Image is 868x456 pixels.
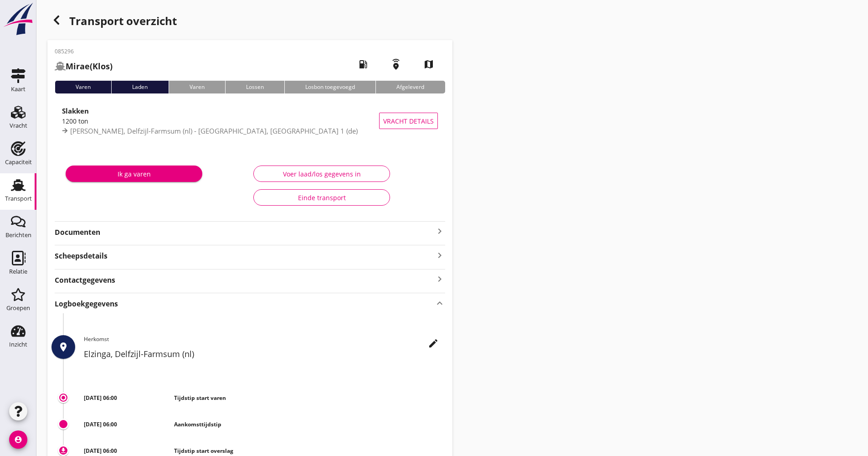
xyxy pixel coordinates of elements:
button: Vracht details [379,113,438,129]
div: Transport [5,196,32,202]
i: local_gas_station [350,52,376,77]
span: [PERSON_NAME], Delfzijl-Farmsum (nl) - [GEOGRAPHIC_DATA], [GEOGRAPHIC_DATA] 1 (de) [70,126,358,135]
strong: Aankomsttijdstip [174,420,221,428]
strong: Mirae [66,61,90,72]
strong: [DATE] 06:00 [84,447,117,455]
i: emergency_share [383,52,409,77]
strong: Slakken [62,106,89,115]
div: Afgeleverd [375,81,445,93]
div: Ik ga varen [73,169,195,179]
div: Losbon toegevoegd [284,81,375,93]
p: 085296 [55,47,113,56]
div: Berichten [5,232,31,238]
i: download [60,447,67,454]
strong: [DATE] 06:00 [84,394,117,402]
i: map [416,52,442,77]
strong: Tijdstip start overslag [174,447,233,455]
a: Slakken1200 ton[PERSON_NAME], Delfzijl-Farmsum (nl) - [GEOGRAPHIC_DATA], [GEOGRAPHIC_DATA] 1 (de)... [55,101,445,141]
h2: Elzinga, Delfzijl-Farmsum (nl) [84,348,445,360]
div: Einde transport [261,193,382,202]
h2: (Klos) [55,60,113,73]
div: Relatie [9,269,27,275]
strong: Scheepsdetails [55,251,108,261]
i: place [58,342,69,352]
i: keyboard_arrow_right [434,226,445,237]
i: keyboard_arrow_right [434,273,445,285]
div: Lossen [225,81,284,93]
i: trip_origin [60,394,67,401]
img: logo-small.a267ee39.svg [2,2,35,36]
strong: Documenten [55,227,434,238]
button: Ik ga varen [66,166,202,182]
div: Groepen [6,305,30,311]
button: Voer laad/los gegevens in [253,166,390,182]
button: Einde transport [253,189,390,206]
div: Capaciteit [5,159,32,165]
h1: Transport overzicht [47,11,452,40]
div: Voer laad/los gegevens in [261,169,382,179]
div: Varen [55,81,111,93]
div: Varen [169,81,225,93]
strong: Tijdstip start varen [174,394,226,402]
div: Vracht [10,123,27,129]
i: keyboard_arrow_right [434,249,445,261]
div: Kaart [11,86,26,92]
i: keyboard_arrow_up [434,297,445,309]
strong: Contactgegevens [55,275,115,285]
span: Herkomst [84,335,109,343]
i: account_circle [9,430,27,449]
div: Inzicht [9,342,27,347]
div: 1200 ton [62,116,379,126]
span: Vracht details [383,116,434,126]
strong: Logboekgegevens [55,299,118,309]
strong: [DATE] 06:00 [84,420,117,428]
div: Laden [111,81,168,93]
i: edit [428,338,439,349]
